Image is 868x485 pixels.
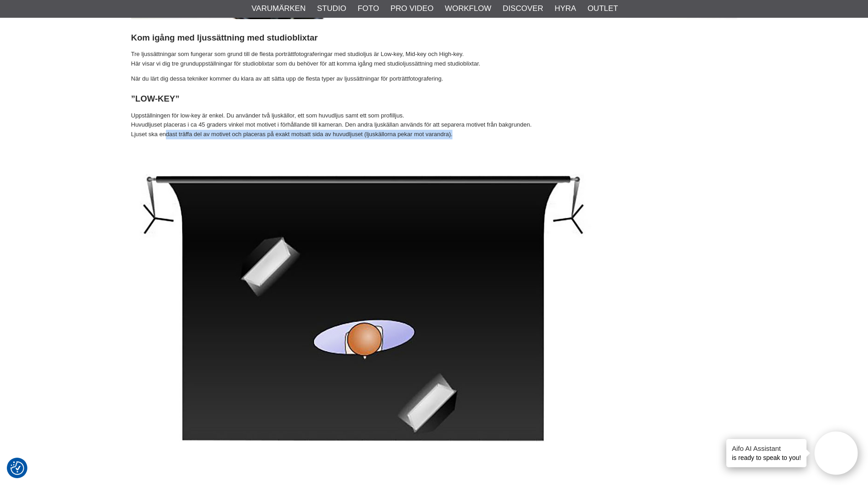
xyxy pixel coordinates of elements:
[131,74,737,84] p: När du lärt dig dessa tekniker kommer du klara av att sätta upp de flesta typer av ljussättningar...
[390,3,433,15] a: Pro Video
[587,3,618,15] a: Outlet
[317,3,346,15] a: Studio
[503,3,543,15] a: Discover
[131,50,737,69] p: Tre ljussättningar som fungerar som grund till de flesta porträttfotograferingar med studioljus ä...
[726,439,806,467] div: is ready to speak to you!
[358,3,379,15] a: Foto
[445,3,491,15] a: Workflow
[131,32,737,44] h3: Kom igång med ljussättning med studioblixtar
[131,93,737,105] h3: ”LOW-KEY”
[732,444,801,453] h4: Aifo AI Assistant
[555,3,576,15] a: Hyra
[10,460,24,476] button: Samtyckesinställningar
[252,3,306,15] a: Varumärken
[131,111,737,139] p: Uppställningen för low-key är enkel. Du använder två ljuskällor, ett som huvudljus samt ett som p...
[10,461,24,475] img: Revisit consent button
